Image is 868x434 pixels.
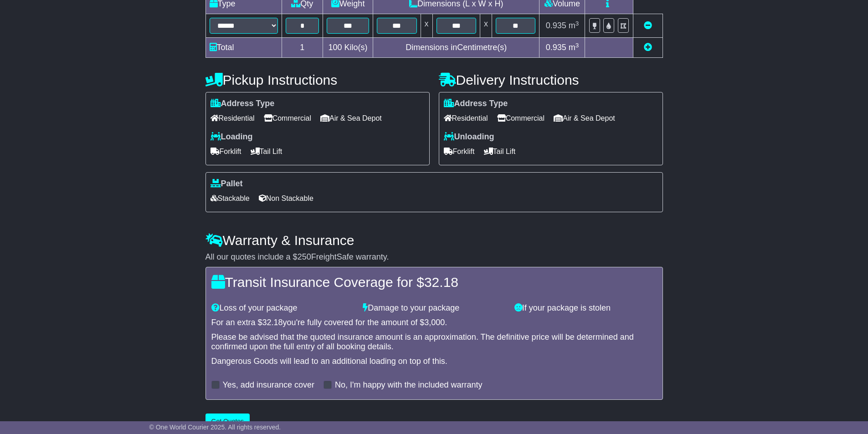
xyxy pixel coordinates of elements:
sup: 3 [575,42,579,49]
td: x [421,14,432,38]
span: Residential [211,111,255,125]
label: Address Type [211,99,275,109]
h4: Warranty & Insurance [205,233,663,248]
span: 250 [298,252,311,261]
span: m [569,21,579,30]
span: Stackable [211,191,250,205]
button: Get Quotes [205,414,250,429]
span: Forklift [211,144,241,158]
h4: Pickup Instructions [205,72,430,87]
a: Remove this item [644,21,652,30]
div: For an extra $ you're fully covered for the amount of $ . [211,318,657,328]
span: Forklift [444,144,475,158]
span: 32.18 [262,318,283,327]
div: If your package is stolen [510,303,662,313]
td: Dimensions in Centimetre(s) [373,38,539,58]
span: 100 [329,43,342,52]
h4: Transit Insurance Coverage for $ [211,275,657,290]
label: Loading [211,132,253,142]
label: Yes, add insurance cover [223,380,314,390]
span: Air & Sea Depot [554,111,615,125]
span: m [569,43,579,52]
label: Pallet [211,179,243,189]
div: Please be advised that the quoted insurance amount is an approximation. The definitive price will... [211,332,657,352]
td: Kilo(s) [323,38,373,58]
a: Add new item [644,43,652,52]
span: © One World Courier 2025. All rights reserved. [149,424,281,431]
span: 3,000 [424,318,445,327]
div: Dangerous Goods will lead to an additional loading on top of this. [211,357,657,367]
span: 0.935 [546,21,566,30]
span: Commercial [497,111,544,125]
span: Commercial [264,111,311,125]
span: Residential [444,111,488,125]
div: Damage to your package [358,303,510,313]
div: Loss of your package [207,303,359,313]
span: 32.18 [424,275,458,290]
span: Tail Lift [251,144,282,158]
h4: Delivery Instructions [439,72,663,87]
td: 1 [282,38,323,58]
span: 0.935 [546,43,566,52]
label: Unloading [444,132,494,142]
div: All our quotes include a $ FreightSafe warranty. [205,252,663,262]
label: Address Type [444,99,508,109]
span: Tail Lift [484,144,516,158]
span: Non Stackable [259,191,313,205]
sup: 3 [575,20,579,27]
td: Total [205,38,282,58]
span: Air & Sea Depot [320,111,382,125]
label: No, I'm happy with the included warranty [335,380,483,390]
td: x [480,14,492,38]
